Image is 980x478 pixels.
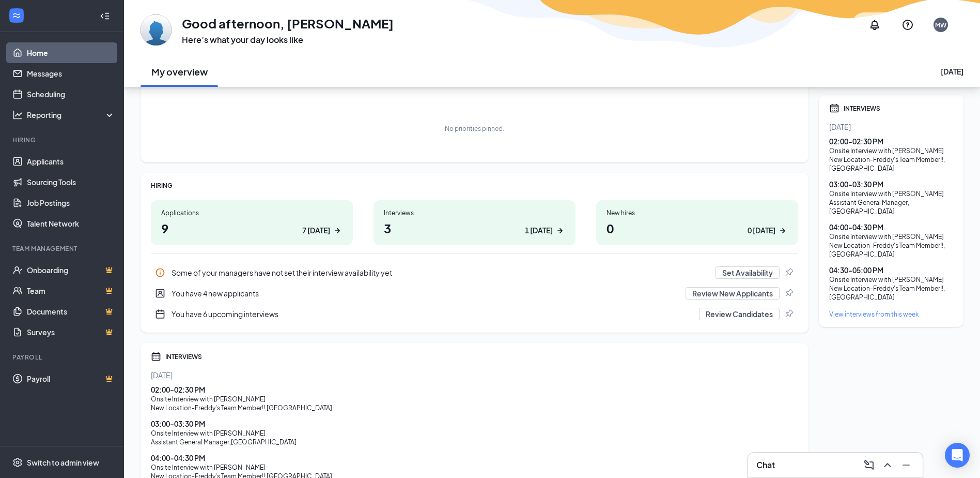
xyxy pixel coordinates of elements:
svg: Pin [784,309,794,319]
div: Interviews [384,208,565,217]
div: Assistant General Manager , [GEOGRAPHIC_DATA] [829,198,953,216]
img: Micah Walker [141,14,172,46]
button: ChevronUp [879,457,896,473]
svg: Notifications [868,19,881,31]
a: View interviews from this week [829,310,953,319]
div: Open Intercom Messenger [945,443,970,468]
a: TeamCrown [27,280,115,301]
svg: QuestionInfo [901,19,914,31]
svg: Info [155,267,165,278]
svg: Calendar [151,351,161,362]
svg: ArrowRight [777,226,788,236]
svg: Minimize [900,459,912,471]
a: Home [27,42,115,63]
a: Talent Network [27,213,115,234]
div: [DATE] [151,370,798,380]
svg: ChevronUp [881,459,894,471]
div: New Location-Freddy's Team Member!! , [GEOGRAPHIC_DATA] [829,241,953,259]
div: Some of your managers have not set their interview availability yet [172,267,709,278]
div: 04:00 - 04:30 PM [829,222,953,232]
a: Interviews31 [DATE]ArrowRight [374,200,575,245]
svg: ArrowRight [555,226,565,236]
div: Payroll [12,353,113,362]
h3: Here’s what your day looks like [182,34,394,46]
button: ComposeMessage [861,457,877,473]
div: Onsite Interview with [PERSON_NAME] [151,429,798,438]
div: 0 [DATE] [748,225,775,236]
div: 02:00 - 02:30 PM [829,136,953,146]
a: InfoSome of your managers have not set their interview availability yetSet AvailabilityPin [151,262,798,283]
div: Team Management [12,244,113,253]
div: 03:00 - 03:30 PM [829,179,953,189]
button: Review New Applicants [686,287,780,300]
div: 04:30 - 05:00 PM [829,265,953,275]
div: You have 6 upcoming interviews [172,309,693,319]
svg: ComposeMessage [863,459,875,471]
div: Onsite Interview with [PERSON_NAME] [829,146,953,155]
div: 03:00 - 03:30 PM [151,419,798,429]
div: Switch to admin view [27,457,99,468]
a: Job Postings [27,192,115,213]
div: Onsite Interview with [PERSON_NAME] [829,189,953,198]
a: CalendarNewYou have 6 upcoming interviewsReview CandidatesPin [151,304,798,324]
button: Review Candidates [699,308,780,320]
div: INTERVIEWS [844,104,953,113]
a: UserEntityYou have 4 new applicantsReview New ApplicantsPin [151,283,798,304]
svg: Settings [12,457,23,468]
svg: CalendarNew [155,309,165,319]
svg: Collapse [100,11,110,21]
div: Some of your managers have not set their interview availability yet [151,262,798,283]
a: Scheduling [27,84,115,104]
div: Assistant General Manager , [GEOGRAPHIC_DATA] [151,438,798,446]
h1: 9 [161,219,343,237]
h1: 0 [606,219,788,237]
svg: UserEntity [155,288,165,298]
div: Reporting [27,110,116,120]
svg: WorkstreamLogo [11,10,22,21]
svg: Pin [784,288,794,298]
div: Onsite Interview with [PERSON_NAME] [829,232,953,241]
a: Sourcing Tools [27,172,115,192]
a: Applicants [27,151,115,172]
div: You have 4 new applicants [151,283,798,304]
div: You have 6 upcoming interviews [151,304,798,324]
h1: Good afternoon, [PERSON_NAME] [182,14,394,32]
div: No priorities pinned. [445,124,504,133]
div: New Location-Freddy's Team Member!! , [GEOGRAPHIC_DATA] [151,404,798,412]
div: MW [935,21,946,29]
a: New hires00 [DATE]ArrowRight [596,200,798,245]
div: 02:00 - 02:30 PM [151,384,798,395]
div: 1 [DATE] [525,225,553,236]
div: HIRING [151,181,798,190]
div: Onsite Interview with [PERSON_NAME] [829,275,953,284]
a: Applications97 [DATE]ArrowRight [151,200,353,245]
div: Onsite Interview with [PERSON_NAME] [151,395,798,404]
svg: Calendar [829,103,839,113]
a: OnboardingCrown [27,260,115,280]
h3: Chat [756,459,775,471]
div: [DATE] [941,66,963,77]
a: DocumentsCrown [27,301,115,322]
div: 04:00 - 04:30 PM [151,453,798,463]
div: Hiring [12,136,113,144]
a: SurveysCrown [27,322,115,342]
div: Onsite Interview with [PERSON_NAME] [151,463,798,472]
h2: My overview [151,65,208,78]
button: Minimize [898,457,914,473]
svg: Analysis [12,110,23,120]
div: You have 4 new applicants [172,288,679,298]
button: Set Availability [715,266,780,279]
div: New Location-Freddy's Team Member!! , [GEOGRAPHIC_DATA] [829,155,953,173]
div: INTERVIEWS [165,352,798,361]
svg: Pin [784,267,794,278]
svg: ArrowRight [332,226,343,236]
div: New Location-Freddy's Team Member!! , [GEOGRAPHIC_DATA] [829,284,953,302]
div: Applications [161,208,343,217]
a: PayrollCrown [27,368,115,389]
div: New hires [606,208,788,217]
div: [DATE] [829,122,953,132]
a: Messages [27,63,115,84]
div: 7 [DATE] [302,225,330,236]
h1: 3 [384,219,565,237]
